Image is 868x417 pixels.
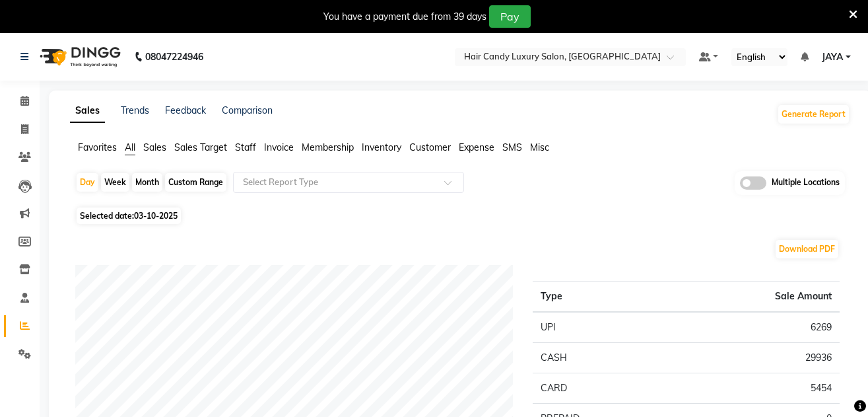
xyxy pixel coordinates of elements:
[145,38,203,75] b: 08047224946
[34,38,124,75] img: logo
[101,173,129,192] div: Week
[143,141,166,153] span: Sales
[533,342,665,373] td: CASH
[533,373,665,403] td: CARD
[502,141,522,153] span: SMS
[134,211,178,221] span: 03-10-2025
[70,99,105,123] a: Sales
[409,141,451,153] span: Customer
[459,141,494,153] span: Expense
[822,50,843,64] span: JAYA
[302,141,354,153] span: Membership
[362,141,401,153] span: Inventory
[264,141,294,153] span: Invoice
[776,240,838,258] button: Download PDF
[489,5,531,28] button: Pay
[222,104,273,116] a: Comparison
[125,141,135,153] span: All
[121,104,149,116] a: Trends
[323,10,486,24] div: You have a payment due from 39 days
[77,173,98,192] div: Day
[78,141,117,153] span: Favorites
[665,373,840,403] td: 5454
[665,342,840,373] td: 29936
[132,173,162,192] div: Month
[235,141,256,153] span: Staff
[665,281,840,312] th: Sale Amount
[665,312,840,343] td: 6269
[533,312,665,343] td: UPI
[77,208,181,224] span: Selected date:
[165,104,206,116] a: Feedback
[165,173,226,192] div: Custom Range
[530,141,549,153] span: Misc
[174,141,227,153] span: Sales Target
[533,281,665,312] th: Type
[772,176,840,190] span: Multiple Locations
[778,105,849,124] button: Generate Report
